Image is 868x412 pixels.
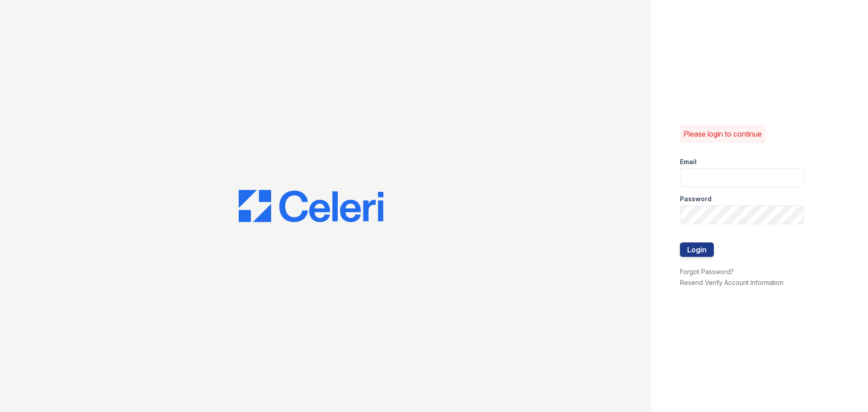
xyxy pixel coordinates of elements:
img: CE_Logo_Blue-a8612792a0a2168367f1c8372b55b34899dd931a85d93a1a3d3e32e68fde9ad4.png [239,190,383,223]
label: Email [680,157,697,166]
a: Resend Verify Account Information [680,279,783,286]
button: Login [680,242,714,257]
label: Password [680,194,712,204]
a: Forgot Password? [680,268,734,275]
p: Please login to continue [684,128,762,139]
